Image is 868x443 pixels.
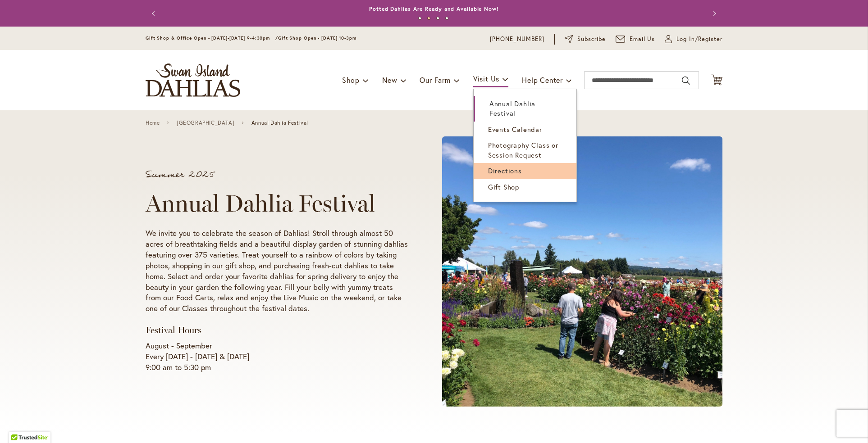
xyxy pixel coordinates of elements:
[146,63,240,97] a: store logo
[473,74,499,83] span: Visit Us
[488,140,558,159] span: Photography Class or Session Request
[369,5,499,12] a: Potted Dahlias Are Ready and Available Now!
[177,120,234,126] a: [GEOGRAPHIC_DATA]
[704,5,722,23] button: Next
[488,166,522,175] span: Directions
[427,17,430,20] button: 2 of 4
[565,35,606,44] a: Subscribe
[445,17,448,20] button: 4 of 4
[146,340,408,373] p: August - September Every [DATE] - [DATE] & [DATE] 9:00 am to 5:30 pm
[146,35,278,41] span: Gift Shop & Office Open - [DATE]-[DATE] 9-4:30pm /
[420,75,450,85] span: Our Farm
[342,75,360,85] span: Shop
[146,5,164,23] button: Previous
[490,35,544,44] a: [PHONE_NUMBER]
[146,120,160,126] a: Home
[278,35,356,41] span: Gift Shop Open - [DATE] 10-3pm
[382,75,397,85] span: New
[436,17,439,20] button: 3 of 4
[488,125,542,134] span: Events Calendar
[665,35,722,44] a: Log In/Register
[418,17,421,20] button: 1 of 4
[577,35,606,44] span: Subscribe
[522,75,563,85] span: Help Center
[146,190,408,217] h1: Annual Dahlia Festival
[146,228,408,314] p: We invite you to celebrate the season of Dahlias! Stroll through almost 50 acres of breathtaking ...
[251,120,308,126] span: Annual Dahlia Festival
[630,35,655,44] span: Email Us
[146,325,408,336] h3: Festival Hours
[489,99,535,118] span: Annual Dahlia Festival
[616,35,655,44] a: Email Us
[146,170,408,179] p: Summer 2025
[676,35,722,44] span: Log In/Register
[488,182,519,191] span: Gift Shop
